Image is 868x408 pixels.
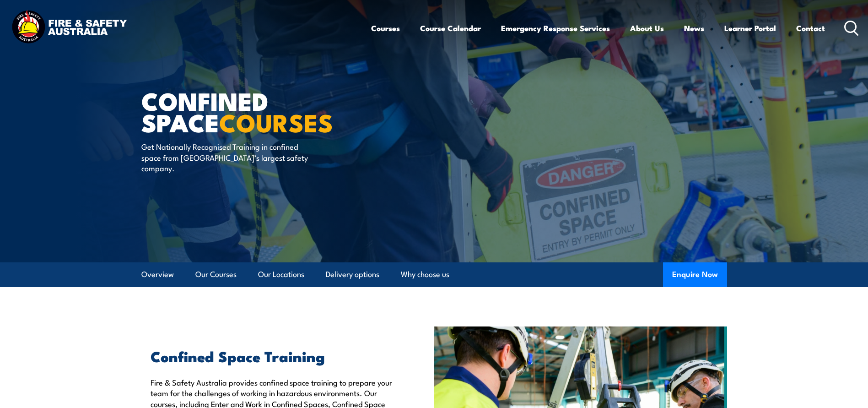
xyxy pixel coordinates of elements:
strong: COURSES [219,103,333,141]
a: Emergency Response Services [501,16,610,40]
a: Our Locations [258,262,304,287]
a: Delivery options [326,262,379,287]
a: News [684,16,704,40]
a: Learner Portal [724,16,776,40]
a: Our Courses [195,262,237,287]
h1: Confined Space [141,90,367,132]
a: Contact [796,16,825,40]
a: Why choose us [401,262,449,287]
button: Enquire Now [663,262,727,287]
a: Courses [371,16,400,40]
a: Overview [141,262,174,287]
a: About Us [630,16,664,40]
p: Get Nationally Recognised Training in confined space from [GEOGRAPHIC_DATA]’s largest safety comp... [141,141,308,173]
h2: Confined Space Training [151,349,392,362]
a: Course Calendar [420,16,481,40]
